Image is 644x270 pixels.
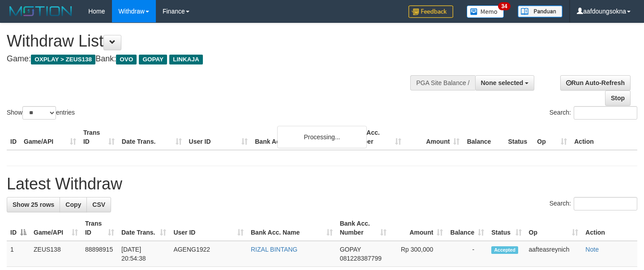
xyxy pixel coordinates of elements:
span: 34 [498,2,510,10]
input: Search: [574,106,637,120]
td: ZEUS138 [30,241,82,267]
img: MOTION_logo.png [7,4,75,18]
span: Accepted [491,246,518,254]
span: GOPAY [139,55,167,64]
th: Bank Acc. Name [251,124,346,150]
a: Run Auto-Refresh [560,75,631,90]
img: panduan.png [518,5,562,17]
span: LINKAJA [169,55,203,64]
span: Copy 081228387799 to clipboard [340,255,382,262]
th: Action [571,124,637,150]
span: None selected [481,79,524,86]
th: ID: activate to sort column descending [7,215,30,241]
th: User ID [185,124,252,150]
td: [DATE] 20:54:38 [118,241,170,267]
th: Status: activate to sort column ascending [488,215,525,241]
td: aafteasreynich [525,241,582,267]
th: Date Trans. [118,124,185,150]
th: Op [533,124,571,150]
span: CSV [92,201,105,208]
label: Show entries [7,106,75,120]
button: None selected [475,75,535,90]
a: CSV [86,197,111,212]
td: AGENG1922 [170,241,247,267]
a: Note [585,246,599,253]
th: ID [7,124,20,150]
a: RIZAL BINTANG [251,246,297,253]
th: Bank Acc. Number: activate to sort column ascending [336,215,391,241]
td: 1 [7,241,30,267]
th: Amount: activate to sort column ascending [390,215,447,241]
td: 88898915 [82,241,118,267]
a: Stop [605,90,631,106]
th: Date Trans.: activate to sort column ascending [118,215,170,241]
th: Bank Acc. Number [346,124,405,150]
th: Amount [405,124,464,150]
span: OXPLAY > ZEUS138 [31,55,95,64]
select: Showentries [22,106,56,120]
td: Rp 300,000 [390,241,447,267]
h1: Withdraw List [7,32,421,50]
label: Search: [550,197,637,210]
div: PGA Site Balance / [410,75,475,90]
th: Trans ID [80,124,118,150]
span: Copy [65,201,81,208]
a: Show 25 rows [7,197,60,212]
span: Show 25 rows [13,201,54,208]
th: Bank Acc. Name: activate to sort column ascending [247,215,336,241]
a: Copy [60,197,87,212]
img: Button%20Memo.svg [467,5,504,18]
th: Status [504,124,533,150]
input: Search: [574,197,637,210]
th: Game/API [20,124,80,150]
th: Game/API: activate to sort column ascending [30,215,82,241]
th: Balance: activate to sort column ascending [447,215,488,241]
th: Balance [463,124,504,150]
h1: Latest Withdraw [7,175,637,193]
span: GOPAY [340,246,361,253]
label: Search: [550,106,637,120]
th: User ID: activate to sort column ascending [170,215,247,241]
td: - [447,241,488,267]
div: Processing... [277,126,367,148]
img: Feedback.jpg [408,5,453,18]
th: Trans ID: activate to sort column ascending [82,215,118,241]
span: OVO [116,55,137,64]
h4: Game: Bank: [7,55,421,64]
th: Action [582,215,637,241]
th: Op: activate to sort column ascending [525,215,582,241]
